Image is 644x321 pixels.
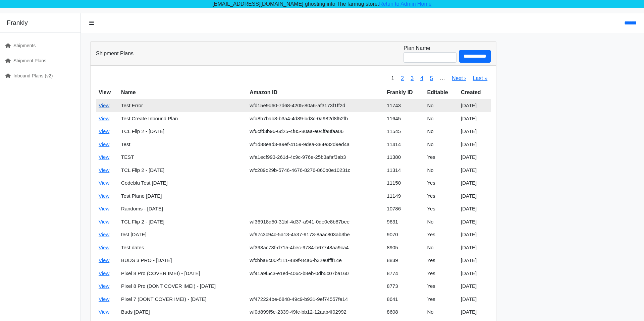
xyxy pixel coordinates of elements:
a: 4 [420,75,423,81]
td: 8905 [384,241,424,254]
span: … [436,71,448,86]
td: No [424,215,458,229]
td: 8773 [384,280,424,293]
td: Yes [424,267,458,280]
td: 11150 [384,177,424,190]
td: 8839 [384,254,424,267]
td: No [424,138,458,151]
a: View [99,116,109,121]
td: Pixel 8 Pro (COVER IMEI) - [DATE] [118,267,247,280]
span: 1 [388,71,397,86]
td: TCL Flip 2 - [DATE] [118,125,247,138]
td: No [424,125,458,138]
th: View [96,86,118,99]
td: test [DATE] [118,228,247,241]
a: View [99,180,109,186]
td: wf41a9f5c3-e1ed-406c-b8eb-0db5c07ba160 [247,267,384,280]
a: View [99,128,109,134]
td: Yes [424,190,458,203]
td: [DATE] [458,190,491,203]
td: Yes [424,228,458,241]
td: wf1d88ead3-a9ef-4159-9dea-384e32d9ed4a [247,138,384,151]
td: Yes [424,177,458,190]
th: Created [458,86,491,99]
th: Name [118,86,247,99]
a: View [99,296,109,302]
td: [DATE] [458,215,491,229]
td: Test Error [118,99,247,112]
a: View [99,193,109,199]
td: No [424,306,458,319]
a: View [99,167,109,173]
th: Editable [424,86,458,99]
td: Yes [424,254,458,267]
td: 11149 [384,190,424,203]
td: 9631 [384,215,424,229]
td: Test [118,138,247,151]
td: 9070 [384,228,424,241]
a: Next › [452,75,466,81]
td: [DATE] [458,177,491,190]
td: 8608 [384,306,424,319]
a: 2 [401,75,404,81]
td: 11380 [384,151,424,164]
a: View [99,283,109,289]
td: wf97c3c94c-5a13-4537-9173-8aac803ab3be [247,228,384,241]
td: Randoms - [DATE] [118,202,247,215]
h3: Shipment Plans [96,50,133,57]
td: [DATE] [458,267,491,280]
td: [DATE] [458,254,491,267]
a: View [99,257,109,263]
td: TEST [118,151,247,164]
td: 8774 [384,267,424,280]
td: No [424,164,458,177]
td: [DATE] [458,112,491,125]
td: [DATE] [458,241,491,254]
th: Amazon ID [247,86,384,99]
td: [DATE] [458,125,491,138]
td: wfd15e9d60-7d68-4205-80a6-af3173f1ff2d [247,99,384,112]
td: [DATE] [458,138,491,151]
td: TCL Flip 2 - [DATE] [118,215,247,229]
td: [DATE] [458,99,491,112]
td: [DATE] [458,293,491,306]
a: View [99,232,109,237]
td: Yes [424,151,458,164]
td: Pixel 7 (DONT COVER IMEI) - [DATE] [118,293,247,306]
td: 11545 [384,125,424,138]
a: View [99,245,109,250]
a: Last » [473,75,488,81]
td: Codeblu Test [DATE] [118,177,247,190]
td: 11645 [384,112,424,125]
td: [DATE] [458,202,491,215]
nav: pager [388,71,491,86]
a: 3 [411,75,414,81]
td: wf472224be-6848-49c9-b931-9ef74557fe14 [247,293,384,306]
td: 11414 [384,138,424,151]
td: Test dates [118,241,247,254]
td: Test Plane [DATE] [118,190,247,203]
td: BUDS 3 PRO - [DATE] [118,254,247,267]
td: wf0d899f5e-2339-49fc-bb12-12aab4f02992 [247,306,384,319]
th: Frankly ID [384,86,424,99]
td: wfa8b7bab8-b3a4-4d89-bd3c-0a982d8f52fb [247,112,384,125]
a: Retun to Admin Home [379,1,432,7]
td: No [424,99,458,112]
td: wf6cfd3b96-6d25-4f85-80aa-e04ffa8faa06 [247,125,384,138]
td: No [424,241,458,254]
td: 11314 [384,164,424,177]
td: wf393ac73f-d715-4bec-9784-b67748aa9ca4 [247,241,384,254]
a: 5 [430,75,433,81]
td: Test Create Inbound Plan [118,112,247,125]
td: wfcbba8c00-f111-489f-84a6-b32e0ffff14e [247,254,384,267]
td: [DATE] [458,164,491,177]
td: [DATE] [458,151,491,164]
label: Plan Name [404,44,430,52]
td: wf36918d50-31bf-4d37-a941-0de0e8b87bee [247,215,384,229]
td: Yes [424,202,458,215]
a: View [99,154,109,160]
a: View [99,270,109,276]
td: Yes [424,293,458,306]
a: View [99,309,109,315]
a: View [99,103,109,108]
